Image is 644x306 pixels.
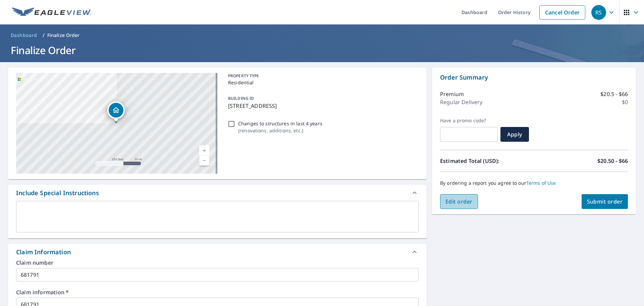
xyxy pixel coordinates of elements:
[228,73,416,79] p: PROPERTY TYPE
[8,30,636,41] nav: breadcrumb
[597,157,628,165] p: $20.50 - $66
[47,32,80,39] p: Finalize Order
[43,31,45,39] li: /
[440,98,482,106] p: Regular Delivery
[8,43,636,57] h1: Finalize Order
[440,73,628,82] p: Order Summary
[440,194,478,209] button: Edit order
[8,244,427,260] div: Claim Information
[440,157,534,165] p: Estimated Total (USD):
[16,290,419,295] label: Claim information
[440,90,464,98] p: Premium
[506,131,524,138] span: Apply
[600,90,628,98] p: $20.5 - $66
[12,7,91,17] img: EV Logo
[16,188,99,198] div: Include Special Instructions
[238,120,322,127] p: Changes to structures in last 4 years
[591,5,606,20] div: RS
[500,127,529,142] button: Apply
[238,127,322,134] p: ( renovations, additions, etc. )
[539,5,585,19] a: Cancel Order
[16,260,419,265] label: Claim number
[107,101,125,122] div: Dropped pin, building 1, Residential property, 801 N Mulberry St Corydon, IN 47112
[622,98,628,106] p: $0
[228,79,416,86] p: Residential
[445,198,473,205] span: Edit order
[16,248,71,257] div: Claim Information
[199,145,209,156] a: Current Level 17, Zoom In
[8,185,427,201] div: Include Special Instructions
[526,180,556,186] a: Terms of Use
[440,118,498,124] label: Have a promo code?
[199,156,209,166] a: Current Level 17, Zoom Out
[228,102,416,110] p: [STREET_ADDRESS]
[440,180,628,186] p: By ordering a report you agree to our
[8,30,40,41] a: Dashboard
[582,194,628,209] button: Submit order
[11,32,37,39] span: Dashboard
[587,198,623,205] span: Submit order
[228,95,254,101] p: BUILDING ID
